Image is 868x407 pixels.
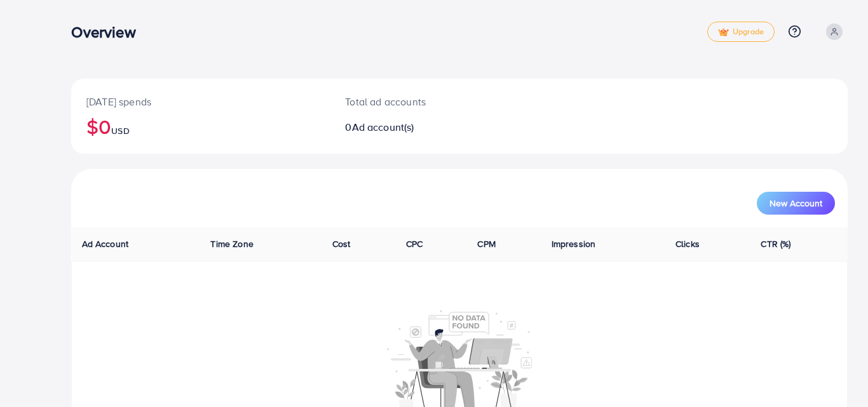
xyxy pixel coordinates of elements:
span: Upgrade [718,27,764,37]
h2: 0 [345,121,509,133]
span: Ad account(s) [352,120,414,134]
span: USD [111,124,129,137]
img: tick [718,28,729,37]
span: CPC [406,237,423,250]
h2: $0 [86,114,315,138]
span: Ad Account [82,237,129,250]
span: New Account [770,199,822,208]
span: Impression [552,237,596,250]
span: CTR (%) [761,237,790,250]
a: tickUpgrade [707,22,775,42]
p: [DATE] spends [86,94,315,109]
span: CPM [477,237,495,250]
p: Total ad accounts [345,94,509,109]
span: Time Zone [210,237,253,250]
span: Clicks [675,237,700,250]
span: Cost [332,237,351,250]
button: New Account [757,192,835,215]
h3: Overview [71,23,146,41]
